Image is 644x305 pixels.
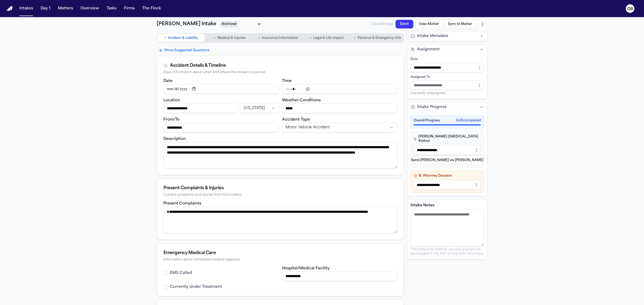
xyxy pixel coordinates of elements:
[411,75,484,79] div: Assigned To
[411,247,484,256] p: This note is for internal use only and will not be included in the PDF shared with attorneys.
[140,4,163,13] button: The Flock
[78,4,101,13] button: Overview
[282,79,292,83] label: Time
[478,19,487,29] button: More actions
[414,156,481,165] button: Send [PERSON_NAME] via [PERSON_NAME]
[213,35,215,41] span: ○
[352,34,403,42] button: Go to Personal & Emergency Info
[240,103,279,113] button: Incident state
[411,203,484,208] label: Intake Notes
[415,20,442,28] button: View Matter
[157,20,216,28] h1: [PERSON_NAME] Intake
[444,20,475,28] button: Sync to Matter
[163,118,180,122] label: From/To
[309,35,312,41] span: ○
[163,98,180,102] label: Location
[282,118,310,122] label: Accident Type
[157,34,205,42] button: Go to Incident & Liability
[170,270,192,276] label: EMS Called
[254,34,302,42] button: Go to Insurance Information
[411,63,484,72] input: Select firm
[163,79,173,83] label: Date
[407,31,487,41] button: Intake Metadata
[396,20,413,28] button: Save
[407,102,487,112] button: Intake Progress
[219,21,239,27] span: Archived
[417,105,447,110] span: Intake Progress
[206,34,253,42] button: Go to Medical & Injuries
[163,137,186,141] label: Description
[372,22,393,26] span: Saved 1m ago
[313,36,344,40] span: Legal & Life Impact
[163,250,397,256] div: Emergency Medical Care
[411,57,484,62] div: Firm
[163,193,397,197] div: Current symptoms and injuries from the incident
[282,98,321,102] label: Weather Conditions
[414,118,440,123] span: Overall Progress
[168,36,198,40] span: Incident & Liability
[163,70,397,75] div: Basic information about when and where the incident occurred
[6,6,13,11] img: Finch Logo
[38,4,53,13] button: Day 1
[411,80,484,90] input: Assign to staff member
[258,35,260,41] span: ○
[282,84,397,94] input: Incident time
[56,4,75,13] button: Matters
[282,266,330,270] label: Hospital/Medical Facility
[417,34,448,39] span: Intake Metadata
[163,258,397,262] div: Information about immediate medical response
[163,185,397,191] div: Present Complaints & Injuries
[414,135,481,143] h4: [PERSON_NAME] ([MEDICAL_DATA] Status)
[6,6,13,11] a: Home
[282,103,397,113] input: Weather conditions
[414,174,481,178] h4: B. Attorney Decision
[163,142,397,168] textarea: Incident description
[163,202,201,206] label: Present Complaints
[303,34,350,42] button: Go to Legal & Life Impact
[411,91,445,95] span: Currently unassigned
[407,45,487,54] button: Assignment
[417,47,440,52] span: Assignment
[262,36,298,40] span: Insurance Information
[282,271,397,281] input: Hospital or medical facility
[17,4,35,13] button: Intakes
[163,207,397,233] textarea: Present complaints
[170,284,222,290] label: Currently Under Treatment
[219,20,262,28] div: Update intake status
[357,36,401,40] span: Personal & Emergency Info
[354,35,356,41] span: ○
[163,123,279,132] input: From/To destination
[163,84,279,94] input: Incident date
[122,4,137,13] button: Firms
[217,36,246,40] span: Medical & Injuries
[163,103,238,113] input: Incident location
[456,118,481,123] span: 2 of 2 completed
[157,47,211,54] button: Show Suggested Questions
[411,209,484,246] textarea: Intake notes
[164,35,166,41] span: ○
[170,62,226,69] div: Accident Details & Timeline
[104,4,119,13] button: Tasks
